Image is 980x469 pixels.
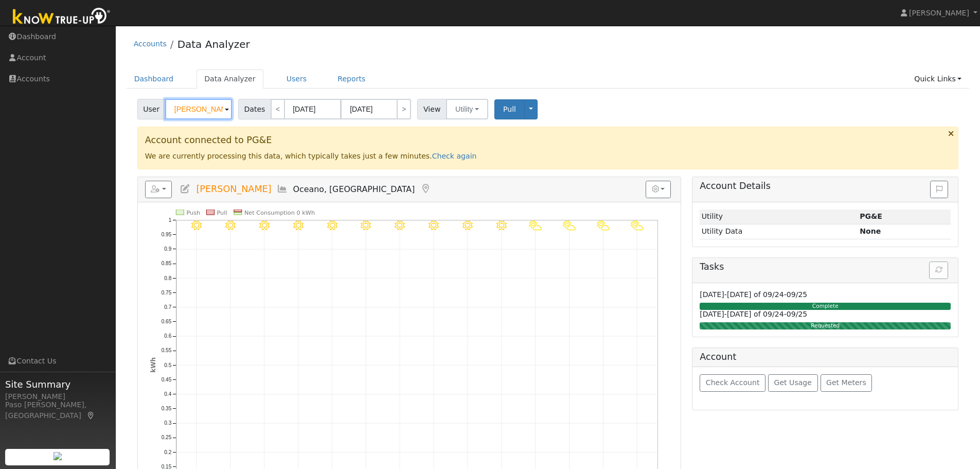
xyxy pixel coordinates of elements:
[700,262,951,272] h5: Tasks
[494,99,525,119] button: Pull
[293,220,304,231] i: 9/12 - MostlyClear
[529,220,542,231] i: 9/19 - PartlyCloudy
[137,99,166,119] span: User
[563,220,576,231] i: 9/20 - PartlyCloudy
[446,99,488,119] button: Utility
[821,374,872,392] button: Get Meters
[503,105,516,113] span: Pull
[238,99,271,119] span: Dates
[700,290,951,299] h6: [DATE]-[DATE] of 09/24-09/25
[293,184,415,194] span: Oceano, [GEOGRAPHIC_DATA]
[397,99,411,119] a: >
[164,362,171,368] text: 0.5
[700,352,736,362] h5: Account
[164,420,171,426] text: 0.3
[5,391,110,402] div: [PERSON_NAME]
[8,6,116,29] img: Know True-Up
[164,275,171,281] text: 0.8
[86,411,96,420] a: Map
[161,377,171,383] text: 0.45
[930,181,948,198] button: Issue History
[177,38,250,50] a: Data Analyzer
[5,399,110,421] div: Paso [PERSON_NAME], [GEOGRAPHIC_DATA]
[826,378,866,387] span: Get Meters
[145,135,951,146] h3: Account connected to PG&E
[700,374,765,392] button: Check Account
[417,99,447,119] span: View
[168,217,171,223] text: 1
[631,220,644,231] i: 9/22 - PartlyCloudy
[197,70,263,89] a: Data Analyzer
[54,452,62,460] img: retrieve
[217,210,227,216] text: Pull
[161,290,171,296] text: 0.75
[134,40,167,48] a: Accounts
[186,210,200,216] text: Push
[279,70,315,89] a: Users
[330,70,373,89] a: Reports
[860,227,881,235] strong: None
[164,246,171,252] text: 0.9
[196,184,271,194] span: [PERSON_NAME]
[161,348,171,353] text: 0.55
[191,220,202,231] i: 9/09 - MostlyClear
[700,210,858,224] td: Utility
[774,378,812,387] span: Get Usage
[909,9,969,17] span: [PERSON_NAME]
[164,449,171,455] text: 0.2
[700,310,951,319] h6: [DATE]-[DATE] of 09/24-09/25
[768,374,818,392] button: Get Usage
[429,220,439,231] i: 9/16 - MostlyClear
[700,322,951,329] div: Requested
[180,184,191,194] a: Edit User (37784)
[127,70,182,89] a: Dashboard
[165,99,232,119] input: Select a User
[497,220,507,231] i: 9/18 - MostlyClear
[327,220,337,231] i: 9/13 - MostlyClear
[420,184,431,194] a: Map
[277,184,288,194] a: Multi-Series Graph
[161,232,171,237] text: 0.95
[150,357,157,373] text: kWh
[161,435,171,441] text: 0.25
[395,220,405,231] i: 9/15 - MostlyClear
[161,319,171,324] text: 0.65
[700,181,951,192] h5: Account Details
[244,210,315,216] text: Net Consumption 0 kWh
[361,220,371,231] i: 9/14 - MostlyClear
[706,378,760,387] span: Check Account
[700,303,951,310] div: Complete
[432,152,477,160] a: Check again
[164,304,171,310] text: 0.7
[700,224,858,239] td: Utility Data
[597,220,610,231] i: 9/21 - PartlyCloudy
[137,127,959,169] div: We are currently processing this data, which typically takes just a few minutes.
[271,99,285,119] a: <
[164,333,171,339] text: 0.6
[161,406,171,411] text: 0.35
[463,220,473,231] i: 9/17 - MostlyClear
[5,377,110,391] span: Site Summary
[164,391,171,397] text: 0.4
[906,70,969,89] a: Quick Links
[225,220,236,231] i: 9/10 - MostlyClear
[259,220,270,231] i: 9/11 - MostlyClear
[860,212,882,220] strong: ID: 17319576, authorized: 09/23/25
[161,260,171,266] text: 0.85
